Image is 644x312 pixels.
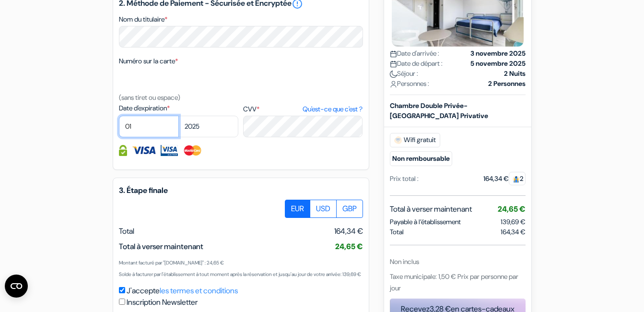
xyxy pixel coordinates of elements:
[243,104,363,114] label: CVV
[513,176,520,183] img: guest.svg
[119,186,363,195] h5: 3. Étape finale
[390,69,418,79] span: Séjour :
[498,204,526,214] span: 24,65 €
[390,227,404,237] span: Total
[390,217,461,227] span: Payable à l’établissement
[285,200,310,218] label: EUR
[132,145,156,156] img: Visa
[390,101,488,120] b: Chambre Double Privée-[GEOGRAPHIC_DATA] Privative
[119,226,134,236] span: Total
[470,48,526,59] strong: 3 novembre 2025
[390,48,439,59] span: Date d'arrivée :
[488,79,526,89] strong: 2 Personnes
[483,174,526,184] div: 164,34 €
[119,56,178,66] label: Numéro sur la carte
[119,103,238,113] label: Date d'expiration
[390,151,452,166] small: Non remboursable
[390,60,397,68] img: calendar.svg
[334,226,363,237] span: 164,34 €
[470,59,526,69] strong: 5 novembre 2025
[390,272,518,292] span: Taxe municipale: 1,50 € Prix par personne par jour
[390,59,443,69] span: Date de départ :
[335,241,363,252] span: 24,65 €
[501,227,526,237] span: 164,34 €
[119,241,203,252] span: Total à verser maintenant
[390,174,419,184] div: Prix total :
[183,145,202,156] img: Master Card
[310,200,337,218] label: USD
[390,50,397,58] img: calendar.svg
[119,14,167,24] label: Nom du titulaire
[127,297,198,308] label: Inscription Newsletter
[336,200,363,218] label: GBP
[119,271,361,277] small: Solde à facturer par l'établissement à tout moment après la réservation et jusqu'au jour de votre...
[390,133,440,147] span: Wifi gratuit
[285,200,363,218] div: Basic radio toggle button group
[501,217,526,226] span: 139,69 €
[390,81,397,88] img: user_icon.svg
[509,172,526,185] span: 2
[390,71,397,78] img: moon.svg
[504,69,526,79] strong: 2 Nuits
[119,145,127,156] img: Information de carte de crédit entièrement encryptée et sécurisée
[160,286,238,296] a: les termes et conditions
[161,145,178,156] img: Visa Electron
[303,104,363,114] a: Qu'est-ce que c'est ?
[119,260,224,266] small: Montant facturé par "[DOMAIN_NAME]" : 24,65 €
[390,204,472,215] span: Total à verser maintenant
[394,136,402,144] img: free_wifi.svg
[127,285,238,297] label: J'accepte
[5,275,28,298] button: Ouvrir le widget CMP
[390,257,526,267] div: Non inclus
[119,93,180,102] small: (sans tiret ou espace)
[390,79,429,89] span: Personnes :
